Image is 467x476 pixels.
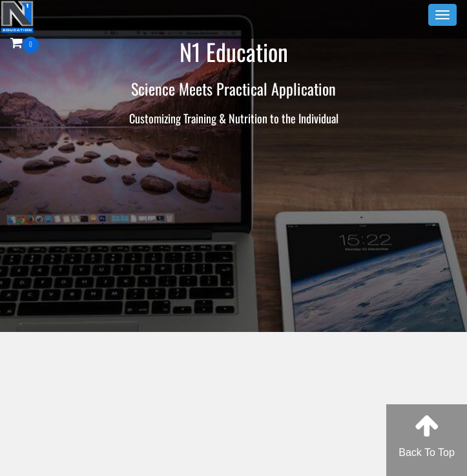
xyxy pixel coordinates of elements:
h1: N1 Education [10,39,457,65]
img: n1-education [1,1,34,33]
a: 0 [10,34,39,51]
h3: Customizing Training & Nutrition to the Individual [10,112,457,125]
span: 0 [23,37,39,53]
h2: Science Meets Practical Application [10,80,457,97]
